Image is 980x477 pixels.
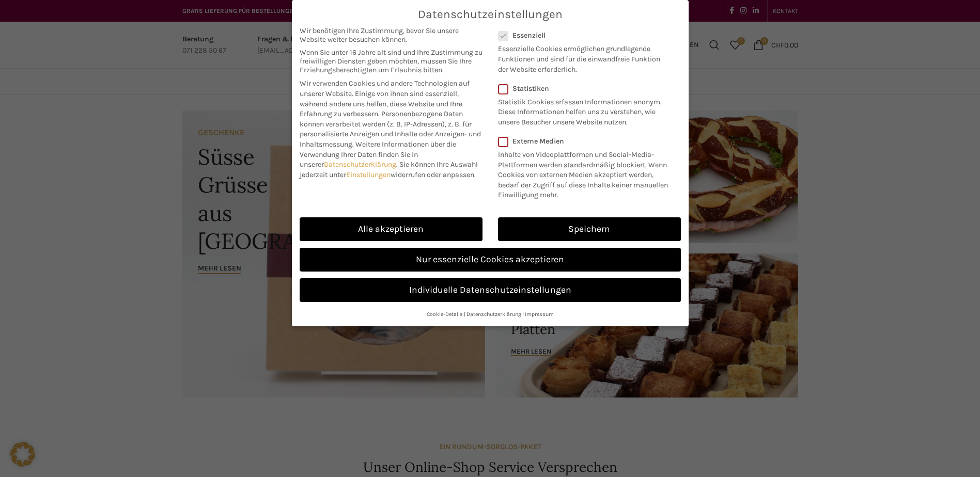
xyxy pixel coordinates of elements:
a: Nur essenzielle Cookies akzeptieren [300,248,681,272]
p: Statistik Cookies erfassen Informationen anonym. Diese Informationen helfen uns zu verstehen, wie... [498,93,667,128]
p: Essenzielle Cookies ermöglichen grundlegende Funktionen und sind für die einwandfreie Funktion de... [498,40,667,74]
label: Statistiken [498,84,667,93]
span: Datenschutzeinstellungen [418,8,563,21]
span: Sie können Ihre Auswahl jederzeit unter widerrufen oder anpassen. [300,160,478,179]
a: Einstellungen [346,170,391,179]
span: Personenbezogene Daten können verarbeitet werden (z. B. IP-Adressen), z. B. für personalisierte A... [300,109,481,149]
a: Individuelle Datenschutzeinstellungen [300,278,681,302]
span: Weitere Informationen über die Verwendung Ihrer Daten finden Sie in unserer . [300,140,456,169]
label: Externe Medien [498,137,674,146]
span: Wir benötigen Ihre Zustimmung, bevor Sie unsere Website weiter besuchen können. [300,26,483,44]
p: Inhalte von Videoplattformen und Social-Media-Plattformen werden standardmäßig blockiert. Wenn Co... [498,146,674,200]
a: Datenschutzerklärung [324,160,396,169]
a: Datenschutzerklärung [466,311,521,317]
a: Impressum [525,311,554,317]
a: Speichern [498,217,681,241]
a: Alle akzeptieren [300,217,483,241]
label: Essenziell [498,31,667,40]
a: Cookie-Details [427,311,463,317]
span: Wenn Sie unter 16 Jahre alt sind und Ihre Zustimmung zu freiwilligen Diensten geben möchten, müss... [300,48,483,74]
span: Wir verwenden Cookies und andere Technologien auf unserer Website. Einige von ihnen sind essenzie... [300,79,470,118]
